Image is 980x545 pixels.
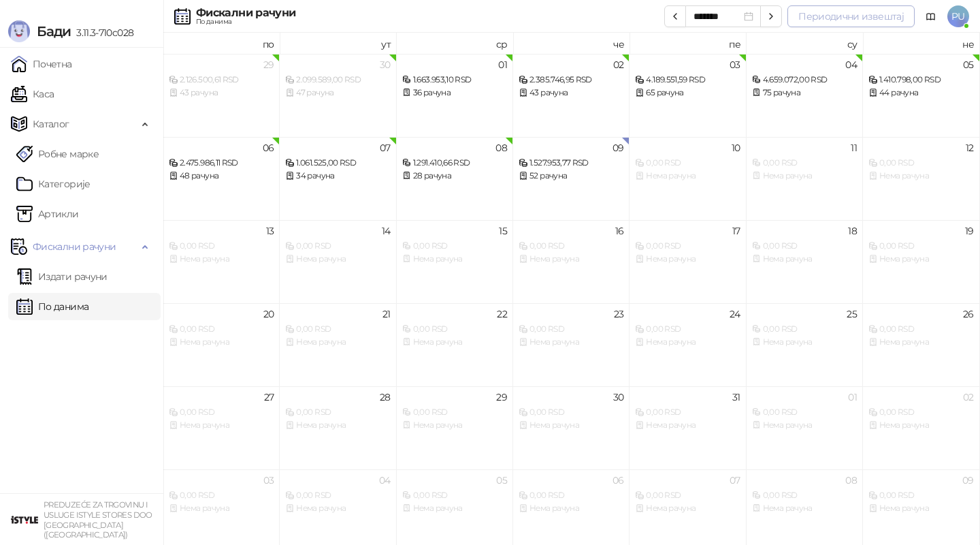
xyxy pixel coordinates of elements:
td: 2025-10-06 [163,137,280,220]
div: 0,00 RSD [402,489,507,502]
div: 0,00 RSD [635,157,740,170]
div: 0,00 RSD [402,323,507,336]
div: 0,00 RSD [752,489,857,502]
td: 2025-10-05 [863,54,979,137]
div: Нема рачуна [285,336,390,349]
div: 43 рачуна [169,87,274,99]
div: 2.126.500,61 RSD [169,74,274,87]
div: 65 рачуна [635,87,740,99]
div: 48 рачуна [169,170,274,183]
td: 2025-10-22 [397,303,513,386]
td: 2025-10-07 [280,137,396,220]
div: 29 [263,60,274,69]
div: 0,00 RSD [169,406,274,419]
a: Робне марке [16,140,99,168]
div: 07 [380,143,391,153]
div: 0,00 RSD [402,240,507,253]
div: 14 [382,226,391,236]
div: 0,00 RSD [285,323,390,336]
div: 36 рачуна [402,87,507,99]
div: 0,00 RSD [752,240,857,253]
div: 09 [612,143,624,153]
span: Каталог [33,110,69,138]
th: по [163,33,280,54]
small: PREDUZEĆE ZA TRGOVINU I USLUGE ISTYLE STORES DOO [GEOGRAPHIC_DATA] ([GEOGRAPHIC_DATA]) [44,500,152,540]
div: Нема рачуна [868,502,973,515]
td: 2025-10-18 [747,220,863,303]
td: 2025-10-13 [163,220,280,303]
div: Нема рачуна [752,253,857,266]
th: пе [630,33,746,54]
td: 2025-10-20 [163,303,280,386]
div: 03 [263,476,274,485]
div: 11 [851,143,857,153]
div: Нема рачуна [868,170,973,183]
div: 0,00 RSD [868,406,973,419]
td: 2025-10-27 [163,386,280,469]
td: 2025-10-19 [863,220,979,303]
div: 52 рачуна [519,170,623,183]
div: 2.385.746,95 RSD [519,74,623,87]
a: Категорије [16,170,91,198]
div: 28 [380,392,391,402]
div: 34 рачуна [285,170,390,183]
th: су [747,33,863,54]
div: 75 рачуна [752,87,857,99]
div: 24 [730,309,740,319]
td: 2025-10-09 [513,137,630,220]
div: 0,00 RSD [752,157,857,170]
div: 1.663.953,10 RSD [402,74,507,87]
div: 02 [613,60,624,69]
a: Издати рачуни [16,263,108,290]
th: не [863,33,979,54]
div: 18 [848,226,857,236]
td: 2025-10-12 [863,137,979,220]
div: 25 [847,309,857,319]
div: 0,00 RSD [635,489,740,502]
div: 06 [612,476,624,485]
div: Нема рачуна [635,170,740,183]
div: 0,00 RSD [868,489,973,502]
div: 0,00 RSD [519,240,623,253]
a: Документација [920,5,942,27]
div: Нема рачуна [752,502,857,515]
div: 23 [614,309,624,319]
div: 26 [963,309,974,319]
a: Каса [11,80,54,108]
div: 20 [263,309,274,319]
div: 17 [732,226,740,236]
div: 0,00 RSD [169,489,274,502]
div: 4.659.072,00 RSD [752,74,857,87]
div: 28 рачуна [402,170,507,183]
div: 15 [499,226,507,236]
div: 0,00 RSD [519,323,623,336]
div: 0,00 RSD [635,406,740,419]
td: 2025-10-08 [397,137,513,220]
div: Нема рачуна [169,502,274,515]
td: 2025-10-24 [630,303,746,386]
div: 13 [266,226,274,236]
div: Нема рачуна [519,336,623,349]
div: 1.527.953,77 RSD [519,157,623,170]
div: Нема рачуна [402,419,507,432]
th: че [513,33,630,54]
div: 27 [264,392,274,402]
div: 29 [496,392,507,402]
div: 04 [845,60,857,69]
span: 3.11.3-710c028 [71,27,133,39]
div: 0,00 RSD [169,323,274,336]
div: Нема рачуна [752,170,857,183]
div: 02 [963,392,974,402]
div: Нема рачуна [402,336,507,349]
div: Нема рачуна [519,502,623,515]
div: Нема рачуна [635,502,740,515]
a: По данима [16,293,88,320]
div: 03 [730,60,740,69]
a: Почетна [11,50,72,78]
span: Бади [37,23,71,40]
div: Нема рачуна [285,419,390,432]
span: PU [947,5,969,27]
div: Нема рачуна [169,419,274,432]
div: 0,00 RSD [868,323,973,336]
div: 19 [965,226,974,236]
